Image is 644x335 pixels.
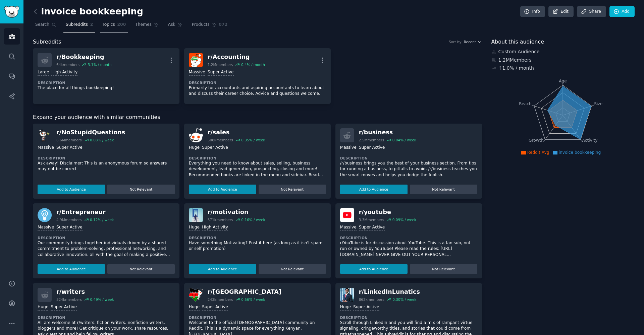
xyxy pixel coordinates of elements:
img: sales [189,128,203,142]
div: Super Active [202,145,228,151]
div: Super Active [208,69,234,76]
p: /r/business brings you the best of your business section. From tips for running a business, to pi... [340,160,477,178]
span: Search [35,22,49,28]
p: Have something Motivating? Post it here (as long as it isn't spam or self promotion) [189,240,326,252]
span: Subreddits [33,38,61,46]
div: r/ business [359,128,416,137]
a: Accountingr/Accounting1.2Mmembers0.4% / monthMassiveSuper ActiveDescriptionPrimarily for accounta... [184,48,331,104]
button: Add to Audience [340,185,408,194]
div: Sort by [449,40,462,44]
a: Add [609,6,635,17]
button: Add to Audience [340,264,408,274]
a: Info [520,6,545,17]
span: Ask [168,22,175,28]
a: Edit [548,6,574,17]
button: Not Relevant [259,185,326,194]
img: motivation [189,208,203,222]
div: r/ youtube [359,208,416,216]
img: Entrepreneur [38,208,52,222]
tspan: Size [594,101,602,106]
div: Massive [189,69,205,76]
div: Super Active [353,304,379,311]
div: Huge [38,304,48,311]
button: Recent [464,40,482,44]
div: 1.2M members [208,62,233,67]
div: r/ LinkedInLunatics [359,288,420,296]
tspan: Age [559,79,567,83]
dt: Description [189,156,326,160]
span: 872 [219,22,228,28]
a: Share [577,6,606,17]
a: Products872 [190,19,230,33]
dt: Description [189,236,326,240]
div: r/ NoStupidQuestions [56,128,125,137]
button: Not Relevant [410,264,477,274]
span: Topics [102,22,115,28]
dt: Description [38,315,175,320]
p: Everything you need to know about sales, selling, business development, lead generation, prospect... [189,160,326,178]
a: Themes [133,19,161,33]
div: Custom Audience [491,48,635,55]
div: 324k members [56,297,82,302]
span: Products [192,22,210,28]
div: 0.56 % / week [241,297,265,302]
div: 0.4 % / month [241,62,265,67]
img: NoStupidQuestions [38,128,52,142]
img: GummySearch logo [4,6,19,18]
div: 0.49 % / week [90,297,114,302]
div: r/ [GEOGRAPHIC_DATA] [208,288,281,296]
div: Massive [38,145,54,151]
dt: Description [189,315,326,320]
div: r/ Bookkeeping [56,53,112,61]
div: 64k members [56,62,79,67]
tspan: Reach [519,101,532,106]
dt: Description [38,80,175,85]
div: 3.3M members [359,217,384,222]
span: Themes [135,22,152,28]
h2: invoice bookkeeping [33,6,143,17]
div: r/ Entrepreneur [56,208,114,216]
div: Super Active [56,145,83,151]
div: 1.2M Members [491,57,635,64]
div: Super Active [56,224,83,231]
div: Massive [38,224,54,231]
div: 0.16 % / week [241,217,265,222]
div: Massive [340,224,357,231]
span: About this audience [491,38,544,46]
button: Not Relevant [410,185,477,194]
dt: Description [340,315,477,320]
a: Ask [166,19,185,33]
div: 243k members [208,297,233,302]
div: 2.5M members [359,138,384,142]
a: Search [33,19,59,33]
span: invoice bookkeeping [559,150,601,155]
div: Large [38,69,49,76]
span: Reddit Avg [527,150,549,155]
button: Add to Audience [38,264,105,274]
img: Kenya [189,288,203,302]
dt: Description [38,156,175,160]
dt: Description [340,156,477,160]
div: 0.04 % / week [392,138,416,142]
p: The place for all things bookkeeping! [38,85,175,91]
dt: Description [340,236,477,240]
p: Ask away! Disclaimer: This is an anonymous forum so answers may not be correct [38,160,175,172]
button: Not Relevant [259,264,326,274]
div: r/ writers [56,288,114,296]
div: ↑ 1.0 % / month [498,65,534,72]
div: 0.09 % / week [392,217,416,222]
button: Add to Audience [189,185,256,194]
span: Expand your audience with similar communities [33,113,160,122]
p: Our community brings together individuals driven by a shared commitment to problem-solving, profe... [38,240,175,258]
img: LinkedInLunatics [340,288,354,302]
div: Super Active [51,304,77,311]
div: Super Active [359,224,385,231]
div: 508k members [208,138,233,142]
div: Huge [189,145,200,151]
div: High Activity [202,224,228,231]
a: Topics200 [100,19,128,33]
div: Super Active [359,145,385,151]
div: 0.12 % / week [90,217,114,222]
div: r/ Accounting [208,53,265,61]
button: Add to Audience [38,185,105,194]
